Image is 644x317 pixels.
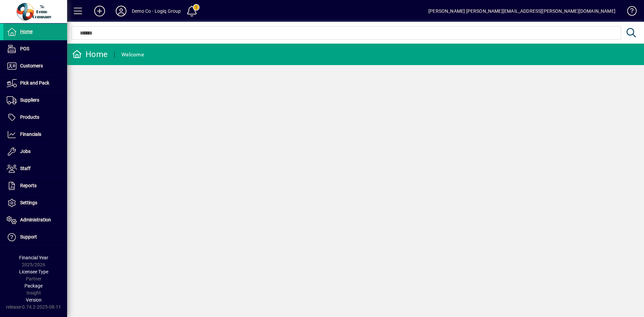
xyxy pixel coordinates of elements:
[3,75,67,92] a: Pick and Pack
[72,49,108,60] div: Home
[20,80,49,86] span: Pick and Pack
[20,183,37,188] span: Reports
[20,131,41,137] span: Financials
[3,58,67,74] a: Customers
[3,92,67,109] a: Suppliers
[3,195,67,211] a: Settings
[20,114,39,120] span: Products
[3,229,67,246] a: Support
[19,269,48,274] span: Licensee Type
[19,255,48,260] span: Financial Year
[20,63,43,68] span: Customers
[89,5,110,17] button: Add
[3,41,67,57] a: POS
[20,166,31,171] span: Staff
[20,46,29,51] span: POS
[622,1,636,23] a: Knowledge Base
[110,5,132,17] button: Profile
[3,109,67,126] a: Products
[3,143,67,160] a: Jobs
[121,49,144,60] div: Welcome
[26,297,42,303] span: Version
[3,177,67,194] a: Reports
[20,149,31,154] span: Jobs
[20,234,37,240] span: Support
[20,97,39,103] span: Suppliers
[428,6,615,16] div: [PERSON_NAME] [PERSON_NAME][EMAIL_ADDRESS][PERSON_NAME][DOMAIN_NAME]
[3,126,67,143] a: Financials
[20,200,37,205] span: Settings
[3,160,67,177] a: Staff
[20,29,33,34] span: Home
[132,6,181,16] div: Demo Co - Logiq Group
[3,212,67,228] a: Administration
[24,283,43,288] span: Package
[20,217,51,222] span: Administration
